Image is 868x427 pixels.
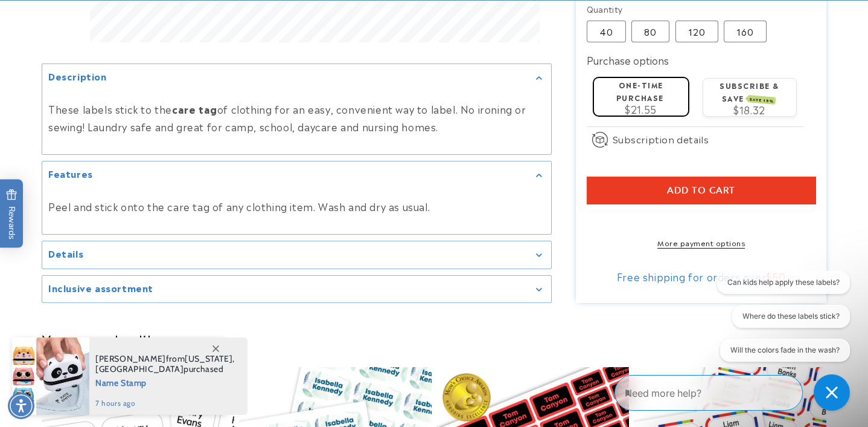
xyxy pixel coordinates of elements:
[6,189,18,240] span: Rewards
[631,21,669,42] label: 80
[172,102,217,116] strong: care tag
[185,353,232,364] span: [US_STATE]
[42,275,551,302] summary: Inclusive assortment
[733,102,765,117] span: $18.32
[587,21,626,42] label: 40
[95,374,235,390] span: Name Stamp
[587,237,816,248] a: More payment options
[48,281,153,293] h2: Inclusive assortment
[587,53,669,67] label: Purchase options
[42,330,826,349] h2: You may also like
[48,198,545,215] p: Peel and stick onto the care tag of any clothing item. Wash and dry as usual.
[42,64,551,91] summary: Description
[48,100,545,135] p: These labels stick to the of clothing for an easy, convenient way to label. No ironing or sewing!...
[95,363,183,374] span: [GEOGRAPHIC_DATA]
[614,370,856,415] iframe: Gorgias Floating Chat
[625,102,657,116] span: $21.55
[48,247,83,259] h2: Details
[724,21,767,42] label: 160
[42,161,551,189] summary: Features
[95,398,235,409] span: 7 hours ago
[48,168,93,180] h2: Features
[766,269,772,284] span: $
[667,185,735,196] span: Add to cart
[700,271,856,373] iframe: Gorgias live chat conversation starters
[720,80,779,103] label: Subscribe & save
[42,241,551,269] summary: Details
[10,330,153,367] iframe: Sign Up via Text for Offers
[747,95,776,105] span: SAVE 15%
[48,70,107,82] h2: Description
[587,270,816,282] div: Free shipping for orders over
[616,79,664,103] label: One-time purchase
[587,3,624,15] legend: Quantity
[8,393,34,419] div: Accessibility Menu
[587,177,816,204] button: Add to cart
[772,269,785,284] span: 50
[613,132,709,146] span: Subscription details
[95,354,235,374] span: from , purchased
[675,21,718,42] label: 120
